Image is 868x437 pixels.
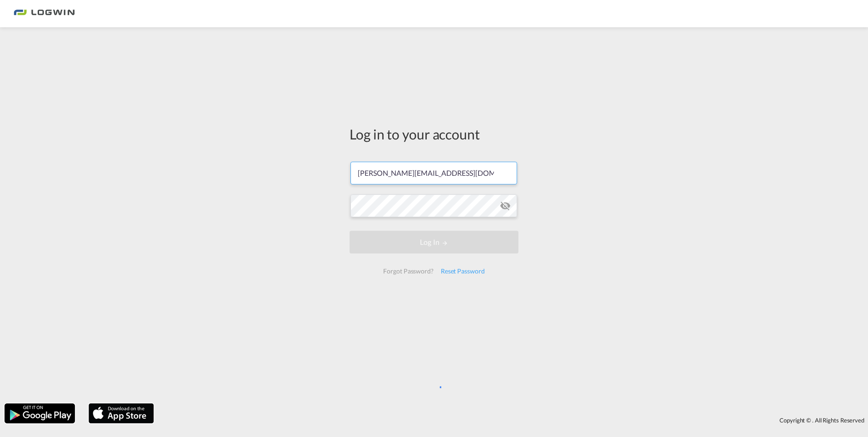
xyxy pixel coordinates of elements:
[350,124,518,144] div: Log in to your account
[158,412,868,428] div: Copyright © . All Rights Reserved
[88,402,155,424] img: apple.png
[14,4,75,24] img: bc73a0e0d8c111efacd525e4c8ad7d32.png
[350,231,518,253] button: LOGIN
[380,263,437,279] div: Forgot Password?
[500,200,511,211] md-icon: icon-eye-off
[437,263,488,279] div: Reset Password
[350,162,517,184] input: Enter email/phone number
[4,402,76,424] img: google.png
